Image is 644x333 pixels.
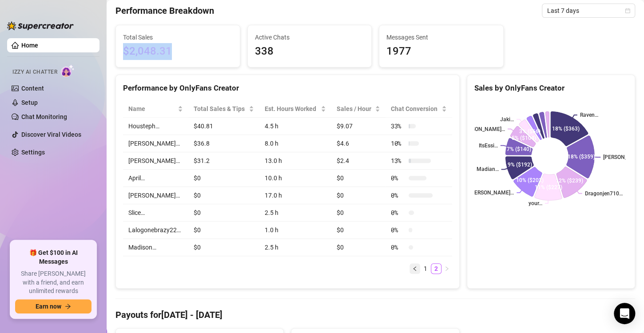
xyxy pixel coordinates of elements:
text: ItsEssi… [478,143,497,149]
button: left [409,263,420,274]
span: Active Chats [255,32,365,42]
li: Next Page [441,263,452,274]
span: Izzy AI Chatter [12,68,57,76]
td: $4.6 [331,135,386,152]
a: 2 [431,264,441,274]
span: Name [128,104,176,114]
span: 13 % [391,156,405,166]
span: 0 % [391,208,405,218]
text: Jaki… [500,116,513,123]
span: Earn now [36,303,61,310]
h4: Performance Breakdown [115,4,214,17]
a: Setup [21,99,38,106]
td: $0 [331,222,386,239]
span: Last 7 days [547,4,630,17]
td: [PERSON_NAME]… [123,187,188,204]
span: 0 % [391,190,405,200]
span: arrow-right [65,303,71,309]
span: $2,048.31 [123,43,233,60]
th: Sales / Hour [331,100,386,118]
span: 1977 [386,43,496,60]
button: right [441,263,452,274]
div: Open Intercom Messenger [614,303,635,324]
td: Slice… [123,204,188,222]
span: 338 [255,43,365,60]
span: Share [PERSON_NAME] with a friend, and earn unlimited rewards [15,270,91,296]
h4: Payouts for [DATE] - [DATE] [115,309,635,321]
div: Sales by OnlyFans Creator [474,82,628,94]
span: 0 % [391,225,405,235]
span: Sales / Hour [337,104,373,114]
th: Chat Conversion [386,100,452,118]
text: Madian… [476,166,498,173]
div: Performance by OnlyFans Creator [123,82,452,94]
td: $36.8 [188,135,259,152]
div: Est. Hours Worked [265,104,318,114]
span: right [444,266,449,271]
a: Settings [21,149,45,156]
td: $40.81 [188,118,259,135]
td: 2.5 h [259,239,331,256]
a: Chat Monitoring [21,113,67,120]
text: Dragonjen710… [584,190,622,197]
td: 8.0 h [259,135,331,152]
text: [PERSON_NAME]… [460,126,505,132]
img: logo-BBDzfeDw.svg [7,21,74,30]
span: Total Sales [123,32,233,42]
span: calendar [625,8,630,13]
button: Earn nowarrow-right [15,299,91,313]
td: 1.0 h [259,222,331,239]
span: Chat Conversion [391,104,440,114]
th: Total Sales & Tips [188,100,259,118]
span: Messages Sent [386,32,496,42]
span: 🎁 Get $100 in AI Messages [15,249,91,266]
td: $0 [331,239,386,256]
td: $0 [188,204,259,222]
td: 10.0 h [259,170,331,187]
td: $31.2 [188,152,259,170]
li: 1 [420,263,431,274]
td: Lalogonebrazy22… [123,222,188,239]
a: Discover Viral Videos [21,131,81,138]
li: Previous Page [409,263,420,274]
td: [PERSON_NAME]… [123,152,188,170]
span: 0 % [391,242,405,252]
text: [PERSON_NAME]… [469,190,514,196]
td: 2.5 h [259,204,331,222]
a: Home [21,42,38,49]
span: Total Sales & Tips [194,104,247,114]
a: Content [21,85,44,92]
li: 2 [431,263,441,274]
span: left [412,266,417,271]
td: April… [123,170,188,187]
td: $0 [331,204,386,222]
span: 0 % [391,173,405,183]
td: 4.5 h [259,118,331,135]
td: $0 [188,222,259,239]
span: 10 % [391,139,405,148]
td: $0 [331,170,386,187]
td: Madison… [123,239,188,256]
td: Housteph… [123,118,188,135]
td: $0 [188,170,259,187]
text: your… [528,200,542,206]
td: $9.07 [331,118,386,135]
td: 13.0 h [259,152,331,170]
td: $0 [188,187,259,204]
td: 17.0 h [259,187,331,204]
text: Raven… [580,112,598,118]
td: $0 [331,187,386,204]
td: [PERSON_NAME]… [123,135,188,152]
th: Name [123,100,188,118]
span: 33 % [391,121,405,131]
img: AI Chatter [61,64,75,77]
td: $0 [188,239,259,256]
td: $2.4 [331,152,386,170]
a: 1 [421,264,430,274]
